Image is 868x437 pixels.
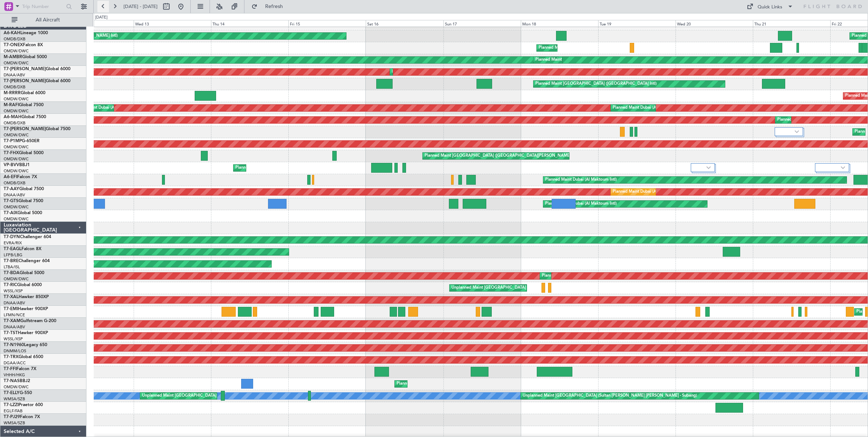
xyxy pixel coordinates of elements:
[4,120,25,126] a: OMDB/DXB
[4,307,18,311] span: T7-EMI
[4,36,25,42] a: OMDB/DXB
[753,20,830,27] div: Thu 21
[4,271,20,275] span: T7-BDA
[4,391,20,395] span: T7-ELLY
[4,420,25,426] a: WMSA/SZB
[134,20,211,27] div: Wed 13
[4,175,37,179] a: A6-EFIFalcon 7X
[4,379,30,383] a: T7-NASBBJ2
[4,199,43,203] a: T7-GTSGlobal 7500
[743,1,797,12] button: Quick Links
[4,259,50,263] a: T7-BREChallenger 604
[4,259,19,263] span: T7-BRE
[4,175,17,179] span: A6-EFI
[392,67,463,77] div: Planned Maint Dubai (Al Maktoum Intl)
[4,96,29,102] a: OMDW/DWC
[4,127,70,131] a: T7-[PERSON_NAME]Global 7500
[4,91,21,95] span: M-RRRR
[4,415,40,419] a: T7-PJ29Falcon 7X
[4,235,51,239] a: T7-DYNChallenger 604
[95,15,108,21] div: [DATE]
[4,331,18,335] span: T7-TST
[19,17,77,23] span: All Aircraft
[4,156,29,162] a: OMDW/DWC
[4,108,29,114] a: OMDW/DWC
[545,175,617,185] div: Planned Maint Dubai (Al Maktoum Intl)
[4,187,44,191] a: T7-AAYGlobal 7500
[4,151,19,155] span: T7-FHX
[451,282,542,293] div: Unplanned Maint [GEOGRAPHIC_DATA] (Seletar)
[4,276,29,282] a: OMDW/DWC
[443,20,521,27] div: Sun 17
[4,31,48,35] a: A6-KAHLineage 1000
[211,20,288,27] div: Thu 14
[4,247,21,251] span: T7-EAGL
[4,139,40,143] a: T7-P1MPG-650ER
[4,79,46,83] span: T7-[PERSON_NAME]
[4,252,23,258] a: LFPB/LBG
[4,151,44,155] a: T7-FHXGlobal 5000
[4,216,29,222] a: OMDW/DWC
[4,132,29,138] a: OMDW/DWC
[4,55,22,59] span: M-AMBR
[613,187,684,197] div: Planned Maint Dubai (Al Maktoum Intl)
[259,4,289,9] span: Refresh
[676,20,753,27] div: Wed 20
[4,300,25,306] a: DNAA/ABV
[4,324,25,330] a: DNAA/ABV
[841,166,845,169] img: arrow-gray.svg
[4,307,48,311] a: T7-EMIHawker 900XP
[4,187,19,191] span: T7-AAY
[4,235,20,239] span: T7-DYN
[4,264,20,270] a: LTBA/ISL
[8,14,79,26] button: All Aircraft
[542,270,613,281] div: Planned Maint Dubai (Al Maktoum Intl)
[4,67,46,71] span: T7-[PERSON_NAME]
[56,20,134,27] div: Tue 12
[4,31,20,35] span: A6-KAH
[4,343,47,347] a: T7-N1960Legacy 650
[4,199,19,203] span: T7-GTS
[4,211,42,215] a: T7-AIXGlobal 5000
[4,408,23,414] a: EGLF/FAB
[4,127,46,131] span: T7-[PERSON_NAME]
[4,319,56,323] a: T7-XAMGulfstream G-200
[4,168,29,174] a: OMDW/DWC
[4,367,36,371] a: T7-FFIFalcon 7X
[4,283,42,287] a: T7-RICGlobal 6000
[4,403,43,407] a: T7-LZZIPraetor 600
[4,43,23,47] span: T7-ONEX
[545,199,617,209] div: Planned Maint Dubai (Al Maktoum Intl)
[4,355,43,359] a: T7-TRXGlobal 6500
[425,151,572,161] div: Planned Maint [GEOGRAPHIC_DATA] ([GEOGRAPHIC_DATA][PERSON_NAME])
[4,271,44,275] a: T7-BDAGlobal 5000
[4,163,19,167] span: VP-BVV
[4,180,25,186] a: OMDB/DXB
[4,211,17,215] span: T7-AIX
[4,204,29,210] a: OMDW/DWC
[4,48,29,54] a: OMDW/DWC
[4,91,45,95] a: M-RRRRGlobal 6000
[4,72,25,78] a: DNAA/ABV
[758,4,782,11] div: Quick Links
[598,20,676,27] div: Tue 19
[4,295,49,299] a: T7-XALHawker 850XP
[4,415,20,419] span: T7-PJ29
[71,103,142,113] div: Planned Maint Dubai (Al Maktoum Intl)
[4,192,25,198] a: DNAA/ABV
[4,336,23,342] a: WSSL/XSP
[248,1,292,12] button: Refresh
[523,390,697,401] div: Unplanned Maint [GEOGRAPHIC_DATA] (Sultan [PERSON_NAME] [PERSON_NAME] - Subang)
[4,60,29,66] a: OMDW/DWC
[4,367,16,371] span: T7-FFI
[4,348,26,354] a: DNMM/LOS
[22,1,64,12] input: Trip Number
[535,79,657,89] div: Planned Maint [GEOGRAPHIC_DATA] ([GEOGRAPHIC_DATA] Intl)
[4,391,32,395] a: T7-ELLYG-550
[142,390,316,401] div: Unplanned Maint [GEOGRAPHIC_DATA] (Sultan [PERSON_NAME] [PERSON_NAME] - Subang)
[613,103,684,113] div: Planned Maint Dubai (Al Maktoum Intl)
[4,115,46,119] a: A6-MAHGlobal 7500
[521,20,598,27] div: Mon 18
[4,295,19,299] span: T7-XAL
[4,403,19,407] span: T7-LZZI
